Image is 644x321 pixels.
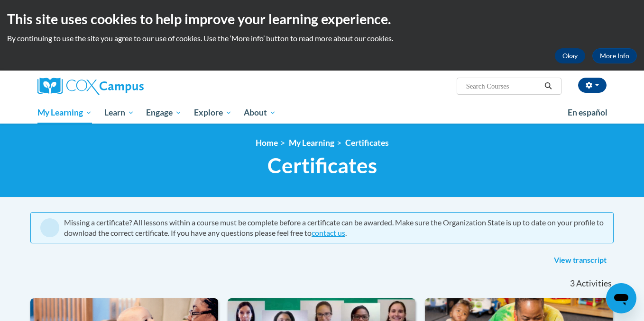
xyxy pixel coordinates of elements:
[146,107,182,118] span: Engage
[267,153,377,178] span: Certificates
[547,253,614,268] a: View transcript
[606,283,636,313] iframe: Button to launch messaging window
[37,78,218,95] a: Cox Campus
[98,102,140,124] a: Learn
[312,228,345,237] a: contact us
[555,48,585,63] button: Okay
[37,107,92,118] span: My Learning
[345,138,389,148] a: Certificates
[465,80,541,92] input: Search Courses
[37,78,144,95] img: Cox Campus
[7,33,637,44] p: By continuing to use the site you agree to our use of cookies. Use the ‘More info’ button to read...
[289,138,334,148] a: My Learning
[23,102,621,124] div: Main menu
[194,107,232,118] span: Explore
[188,102,238,124] a: Explore
[244,107,276,118] span: About
[7,9,637,28] h2: This site uses cookies to help improve your learning experience.
[576,278,612,289] span: Activities
[31,102,98,124] a: My Learning
[570,278,575,289] span: 3
[256,138,278,148] a: Home
[592,48,637,63] a: More Info
[568,107,607,117] span: En español
[64,217,604,238] div: Missing a certificate? All lessons within a course must be complete before a certificate can be a...
[238,102,283,124] a: About
[140,102,188,124] a: Engage
[561,103,614,123] a: En español
[104,107,134,118] span: Learn
[541,80,555,92] button: Search
[578,78,607,93] button: Account Settings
